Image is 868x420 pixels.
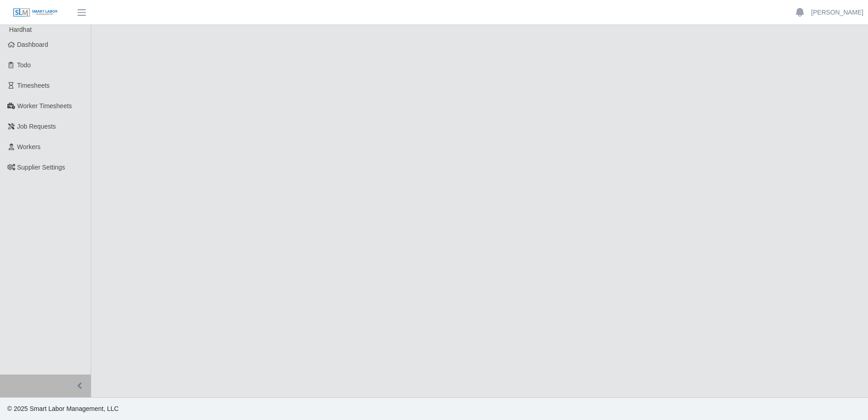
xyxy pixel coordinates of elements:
span: Timesheets [17,82,50,89]
span: Todo [17,61,31,69]
span: Dashboard [17,41,49,48]
span: Hardhat [9,26,32,33]
a: [PERSON_NAME] [811,8,863,17]
img: SLM Logo [13,8,58,18]
span: Job Requests [17,123,56,130]
span: Supplier Settings [17,164,65,171]
span: Workers [17,143,41,150]
span: © 2025 Smart Labor Management, LLC [7,405,118,412]
span: Worker Timesheets [17,102,72,110]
